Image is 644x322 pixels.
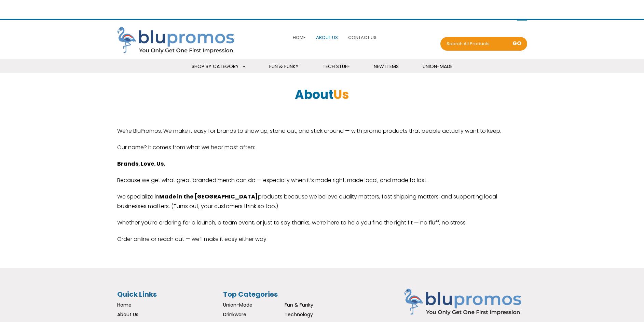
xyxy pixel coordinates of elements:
a: About Us [314,30,340,45]
p: We specialize in products because we believe quality matters, fast shipping matters, and supporti... [117,192,527,211]
span: Contact Us [348,34,376,41]
a: Fun & Funky [261,59,307,74]
p: Whether you’re ordering for a launch, a team event, or just to say thanks, we’re here to help you... [117,218,527,228]
span: Us [333,86,349,103]
p: Order online or reach out — we’ll make it easy either way. [117,234,527,244]
span: Tech Stuff [323,63,350,70]
p: Because we get what great branded merch can do — especially when it’s made right, made local, and... [117,176,527,185]
span: Shop By Category [192,63,239,70]
span: New Items [374,63,399,70]
b: Brands. Love. Us. [117,160,165,168]
a: Union-Made [414,59,461,74]
span: Home [293,34,306,41]
span: Fun & Funky [269,63,299,70]
h1: About [117,90,527,100]
img: Blupromos LLC's Logo [117,27,240,55]
a: New Items [365,59,407,74]
span: Union-Made [423,63,453,70]
b: Made in the [GEOGRAPHIC_DATA] [159,193,258,201]
p: Our name? It comes from what we hear most often: [117,143,527,152]
a: Tech Stuff [314,59,358,74]
a: Contact Us [346,30,378,45]
p: We’re BluPromos. We make it easy for brands to show up, stand out, and stick around — with promo ... [117,126,527,136]
a: Shop By Category [183,59,254,74]
span: About Us [316,34,338,41]
a: Home [291,30,307,45]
